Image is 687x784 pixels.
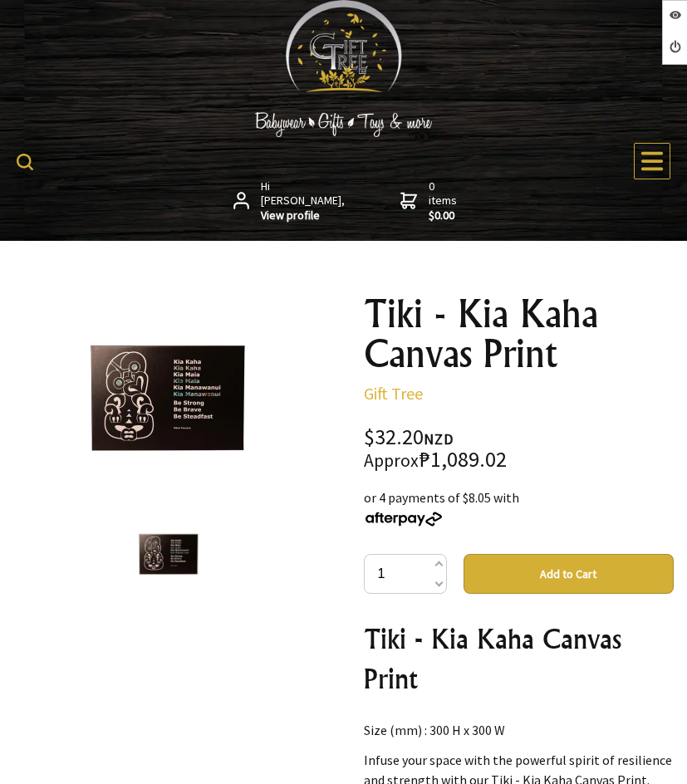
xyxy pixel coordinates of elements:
small: Approx [364,449,419,472]
img: product search [17,154,33,170]
div: $32.20 ₱1,089.02 [364,427,675,471]
span: Hi [PERSON_NAME], [261,179,346,223]
button: Add to Cart [464,554,675,594]
a: Gift Tree [364,383,423,404]
a: 0 items$0.00 [400,179,460,223]
a: Hi [PERSON_NAME],View profile [233,179,347,223]
img: Tiki - Kia Kaha Canvas Print [137,522,200,586]
h2: Tiki - Kia Kaha Canvas Print [364,619,675,698]
strong: $0.00 [429,208,460,223]
strong: View profile [261,208,346,223]
h1: Tiki - Kia Kaha Canvas Print [364,294,675,374]
span: NZD [424,429,454,448]
img: Tiki - Kia Kaha Canvas Print [86,315,251,480]
img: Babywear - Gifts - Toys & more [219,112,469,137]
img: Afterpay [364,512,444,527]
p: Size (mm) : 300 H x 300 W [364,720,675,740]
span: 0 items [429,179,460,223]
div: or 4 payments of $8.05 with [364,488,675,527]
